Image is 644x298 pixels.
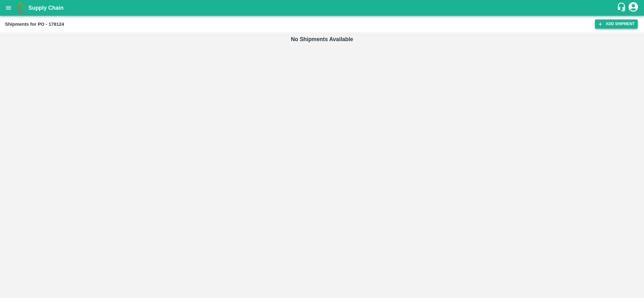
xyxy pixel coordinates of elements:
h6: No Shipments Available [3,35,641,44]
button: open drawer [1,1,16,15]
div: account of current user [628,1,639,14]
div: customer-support [617,2,628,14]
b: Shipments for PO - 178124 [5,22,64,27]
a: Add Shipment [595,19,638,29]
img: logo [16,2,28,14]
a: Supply Chain [28,3,617,12]
b: Supply Chain [28,5,63,11]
